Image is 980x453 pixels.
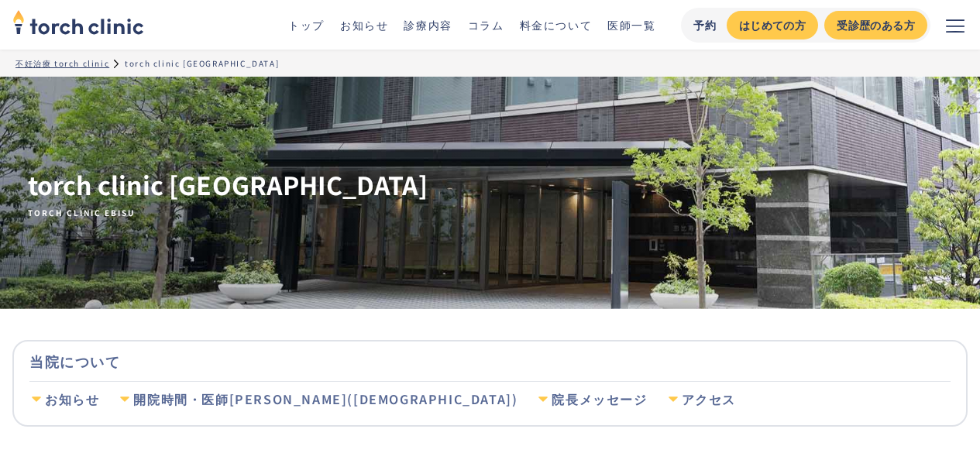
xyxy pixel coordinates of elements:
a: コラム [468,17,504,33]
div: 院長メッセージ [552,391,647,408]
div: 受診歴のある方 [837,17,915,33]
div: 開院時間・医師[PERSON_NAME]([DEMOGRAPHIC_DATA]) [133,391,518,408]
h1: torch clinic [GEOGRAPHIC_DATA] [28,168,428,218]
a: お知らせ [340,17,388,33]
a: 受診歴のある方 [824,11,927,39]
div: torch clinic [GEOGRAPHIC_DATA] [125,57,279,69]
div: 当院について [29,341,951,381]
div: はじめての方 [739,17,806,33]
div: アクセス [682,391,736,408]
a: home [12,11,144,39]
div: お知らせ [45,391,99,408]
a: 不妊治療 torch clinic [15,57,109,69]
span: TORCH CLINIC EBISU [28,208,428,218]
a: お知らせ [29,382,99,417]
img: torch clinic [12,5,144,39]
a: 院長メッセージ [536,382,647,417]
a: アクセス [666,382,736,417]
a: トップ [288,17,325,33]
a: はじめての方 [727,11,818,39]
a: 開院時間・医師[PERSON_NAME]([DEMOGRAPHIC_DATA]) [118,382,518,417]
div: 予約 [693,17,717,33]
a: 診療内容 [404,17,452,33]
a: 医師一覧 [607,17,655,33]
a: 料金について [520,17,593,33]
